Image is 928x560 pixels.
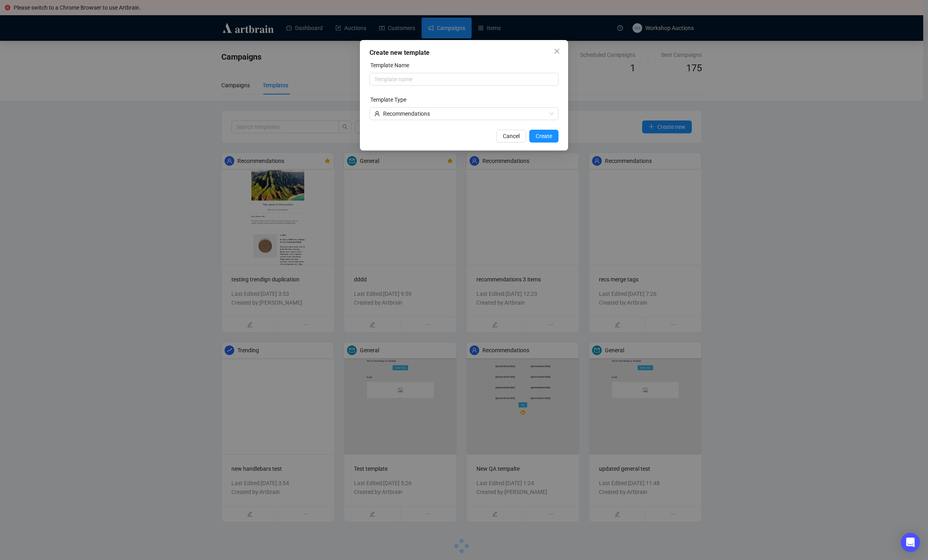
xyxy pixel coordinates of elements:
label: Template Name [370,62,409,68]
label: Template Type [370,96,406,103]
div: Create new template [370,48,558,58]
span: Recommendations [383,110,430,117]
span: user [374,111,380,116]
span: Create [536,132,552,141]
button: Close [550,45,563,58]
div: Open Intercom Messenger [901,533,920,552]
span: close [554,48,560,54]
span: Cancel [503,132,520,141]
input: Template name [370,73,558,86]
button: Cancel [496,130,526,143]
button: Create [529,130,558,143]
